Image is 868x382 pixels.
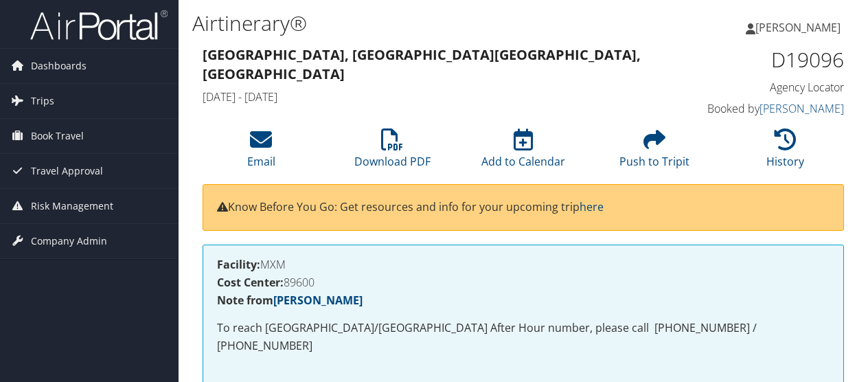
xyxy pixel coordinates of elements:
strong: Facility: [217,257,260,272]
h4: [DATE] - [DATE] [203,89,678,104]
a: Add to Calendar [481,136,565,169]
strong: [GEOGRAPHIC_DATA], [GEOGRAPHIC_DATA] [GEOGRAPHIC_DATA], [GEOGRAPHIC_DATA] [203,45,641,83]
h4: MXM [217,259,830,270]
strong: Note from [217,293,363,308]
a: Download PDF [354,136,431,169]
h1: D19096 [699,45,844,74]
span: Risk Management [31,189,113,223]
p: To reach [GEOGRAPHIC_DATA]/[GEOGRAPHIC_DATA] After Hour number, please call [PHONE_NUMBER] / [PHO... [217,319,830,355]
h4: Agency Locator [699,80,844,95]
h4: 89600 [217,277,830,288]
a: [PERSON_NAME] [746,7,854,48]
p: Know Before You Go: Get resources and info for your upcoming trip [217,199,830,216]
a: History [766,136,804,169]
a: [PERSON_NAME] [759,101,844,116]
img: airportal-logo.png [30,9,168,41]
a: Email [247,136,275,169]
a: here [580,199,604,214]
a: [PERSON_NAME] [273,293,363,308]
span: Dashboards [31,49,87,83]
strong: Cost Center: [217,275,284,290]
span: [PERSON_NAME] [755,20,841,35]
span: Book Travel [31,119,84,153]
h4: Booked by [699,101,844,116]
h1: Airtinerary® [192,9,634,38]
span: Travel Approval [31,154,103,188]
span: Trips [31,84,54,118]
span: Company Admin [31,224,107,258]
a: Push to Tripit [619,136,689,169]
